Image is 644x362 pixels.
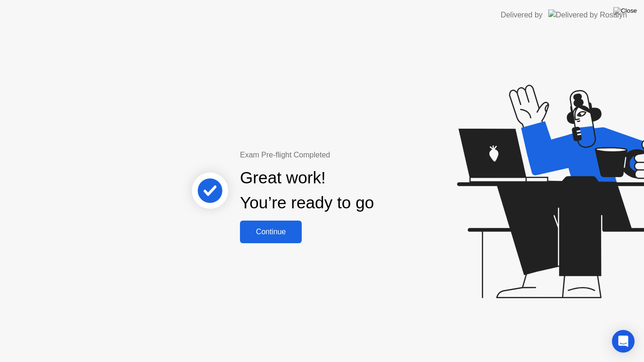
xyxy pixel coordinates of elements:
[501,9,543,21] div: Delivered by
[548,9,627,20] img: Delivered by Rosalyn
[240,165,374,215] div: Great work! You’re ready to go
[243,228,299,236] div: Continue
[612,330,635,353] div: Open Intercom Messenger
[240,149,435,161] div: Exam Pre-flight Completed
[240,221,302,243] button: Continue
[613,7,637,15] img: Close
